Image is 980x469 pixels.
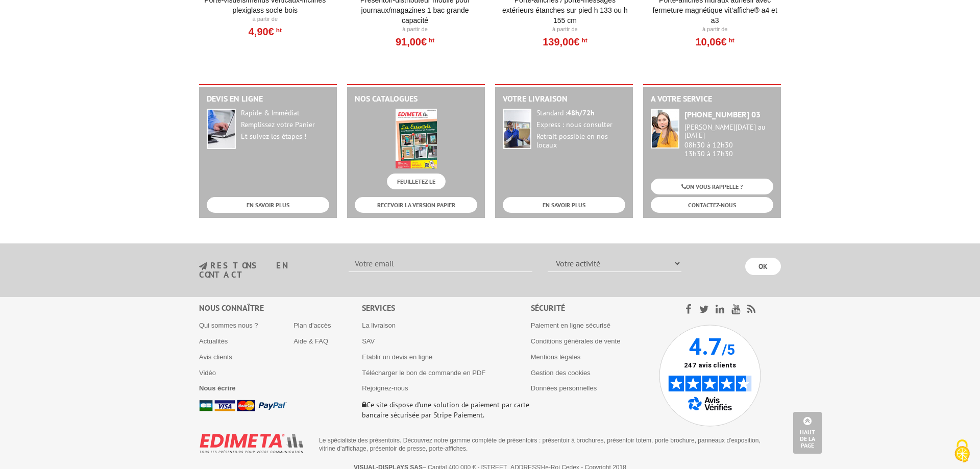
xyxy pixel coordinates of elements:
a: Plan d'accès [293,322,331,329]
p: À partir de [202,15,328,23]
strong: 48h/72h [567,108,595,117]
p: À partir de [352,26,478,34]
a: 91,00€HT [396,39,434,45]
a: Télécharger le bon de commande en PDF [362,369,485,377]
div: Services [362,302,531,314]
a: Vidéo [199,369,216,377]
div: Remplissez votre Panier [241,120,329,130]
img: Avis Vérifiés - 4.7 sur 5 - 247 avis clients [659,325,761,427]
img: widget-devis.jpg [207,109,236,149]
a: ON VOUS RAPPELLE ? [651,179,773,194]
h3: restons en contact [199,261,333,279]
div: 08h30 à 12h30 13h30 à 17h30 [684,123,773,158]
a: Gestion des cookies [531,369,591,377]
a: Aide & FAQ [293,337,328,345]
div: Nous connaître [199,302,362,314]
a: CONTACTEZ-NOUS [651,197,773,213]
sup: HT [727,37,734,44]
button: Cookies (fenêtre modale) [944,434,980,469]
p: À partir de [652,26,778,34]
img: newsletter.jpg [199,262,207,270]
sup: HT [427,37,434,44]
p: Ce site dispose d’une solution de paiement par carte bancaire sécurisée par Stripe Paiement. [362,400,531,420]
input: Votre email [349,255,532,272]
p: À partir de [502,26,628,34]
div: Et suivez les étapes ! [241,132,329,141]
a: Paiement en ligne sécurisé [531,322,610,329]
a: La livraison [362,322,396,329]
sup: HT [274,27,282,34]
img: widget-service.jpg [651,109,679,149]
a: Etablir un devis en ligne [362,353,432,361]
div: Standard : [536,109,625,118]
a: FEUILLETEZ-LE [387,174,446,189]
a: EN SAVOIR PLUS [503,197,625,213]
a: Haut de la page [793,412,822,454]
img: edimeta.jpeg [396,109,437,168]
p: Le spécialiste des présentoirs. Découvrez notre gamme complète de présentoirs : présentoir à broc... [319,436,773,453]
div: Sécurité [531,302,659,314]
div: [PERSON_NAME][DATE] au [DATE] [684,123,773,140]
a: 4,90€HT [249,29,282,35]
strong: [PHONE_NUMBER] 03 [684,109,761,119]
div: Express : nous consulter [536,120,625,130]
sup: HT [579,37,587,44]
a: 139,00€HT [543,39,587,45]
a: SAV [362,337,375,345]
img: widget-livraison.jpg [503,109,531,149]
a: Rejoignez-nous [362,384,408,392]
div: Rapide & Immédiat [241,109,329,118]
a: Qui sommes nous ? [199,322,258,329]
h2: Votre livraison [503,94,625,104]
a: Nous écrire [199,384,236,392]
a: Avis clients [199,353,232,361]
h2: Nos catalogues [355,94,477,104]
div: Retrait possible en nos locaux [536,132,625,151]
a: EN SAVOIR PLUS [207,197,329,213]
h2: Devis en ligne [207,94,329,104]
a: Actualités [199,337,228,345]
a: Mentions légales [531,353,581,361]
a: Conditions générales de vente [531,337,621,345]
a: 10,06€HT [695,39,734,45]
img: Cookies (fenêtre modale) [949,438,975,464]
a: Données personnelles [531,384,597,392]
h2: A votre service [651,94,773,104]
a: RECEVOIR LA VERSION PAPIER [355,197,477,213]
input: OK [745,258,781,275]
